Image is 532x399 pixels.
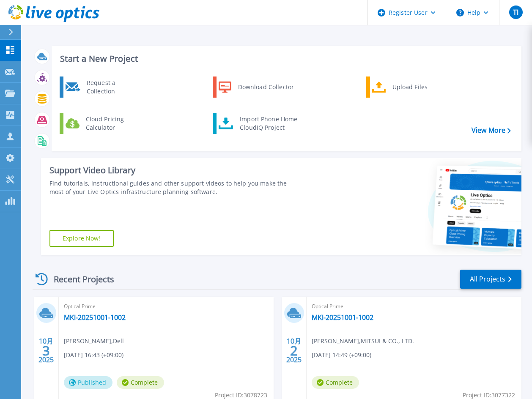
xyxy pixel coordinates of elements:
[64,313,126,322] a: MKI-20251001-1002
[236,115,302,132] div: Import Phone Home CloudIQ Project
[472,126,511,134] a: View More
[64,350,123,360] span: [DATE] 16:43 (+09:00)
[312,350,371,360] span: [DATE] 14:49 (+09:00)
[312,313,373,322] a: MKI-20251001-1002
[117,376,164,389] span: Complete
[366,77,453,98] a: Upload Files
[49,165,299,176] div: Support Video Library
[213,77,299,98] a: Download Collector
[64,302,269,311] span: Optical Prime
[38,335,54,366] div: 10月 2025
[460,270,521,289] a: All Projects
[33,269,126,290] div: Recent Projects
[60,54,510,63] h3: Start a New Project
[49,230,114,247] a: Explore Now!
[312,302,516,311] span: Optical Prime
[64,376,112,389] span: Published
[82,115,144,132] div: Cloud Pricing Calculator
[312,336,414,346] span: [PERSON_NAME] , MITSUI & CO., LTD.
[234,79,298,96] div: Download Collector
[49,179,299,196] div: Find tutorials, instructional guides and other support videos to help you make the most of your L...
[60,77,146,98] a: Request a Collection
[388,79,451,96] div: Upload Files
[312,376,359,389] span: Complete
[42,347,50,354] span: 3
[286,335,302,366] div: 10月 2025
[64,336,124,346] span: [PERSON_NAME] , Dell
[82,79,144,96] div: Request a Collection
[513,9,518,16] span: TI
[290,347,298,354] span: 2
[60,113,146,134] a: Cloud Pricing Calculator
